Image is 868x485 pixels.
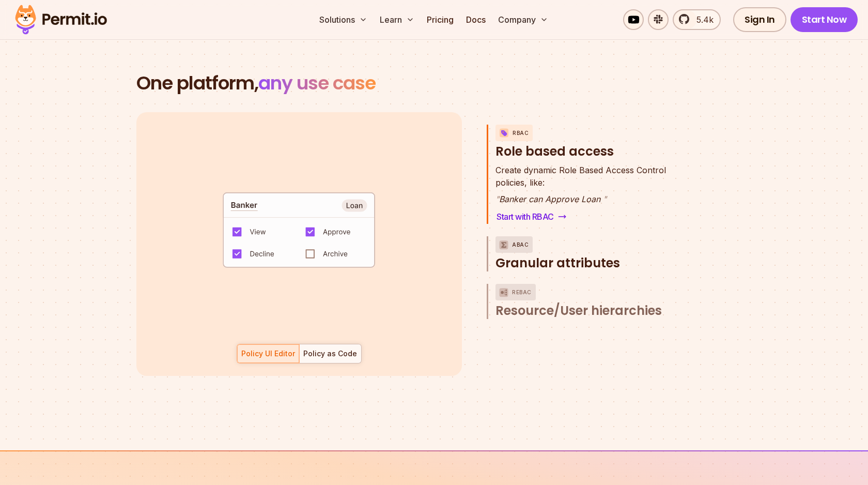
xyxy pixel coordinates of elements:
[495,164,688,224] div: RBACRole based access
[258,70,376,96] span: any use case
[495,194,499,204] span: "
[495,302,662,319] span: Resource/User hierarchies
[10,2,112,37] img: Permit logo
[512,284,532,300] p: ReBAC
[603,194,607,204] span: "
[299,344,362,363] button: Policy as Code
[495,284,688,319] button: ReBACResource/User hierarchies
[495,209,567,224] a: Start with RBAC
[136,73,732,94] h2: One platform,
[495,255,620,271] span: Granular attributes
[733,7,786,32] a: Sign In
[303,348,357,359] div: Policy as Code
[791,7,858,32] a: Start Now
[690,13,714,26] span: 5.4k
[495,164,666,176] span: Create dynamic Role Based Access Control
[423,9,458,30] a: Pricing
[673,9,721,30] a: 5.4k
[376,9,419,30] button: Learn
[462,9,490,30] a: Docs
[495,164,666,189] p: policies, like:
[495,236,688,271] button: ABACGranular attributes
[494,9,552,30] button: Company
[315,9,371,30] button: Solutions
[512,236,529,253] p: ABAC
[495,193,666,205] p: Banker can Approve Loan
